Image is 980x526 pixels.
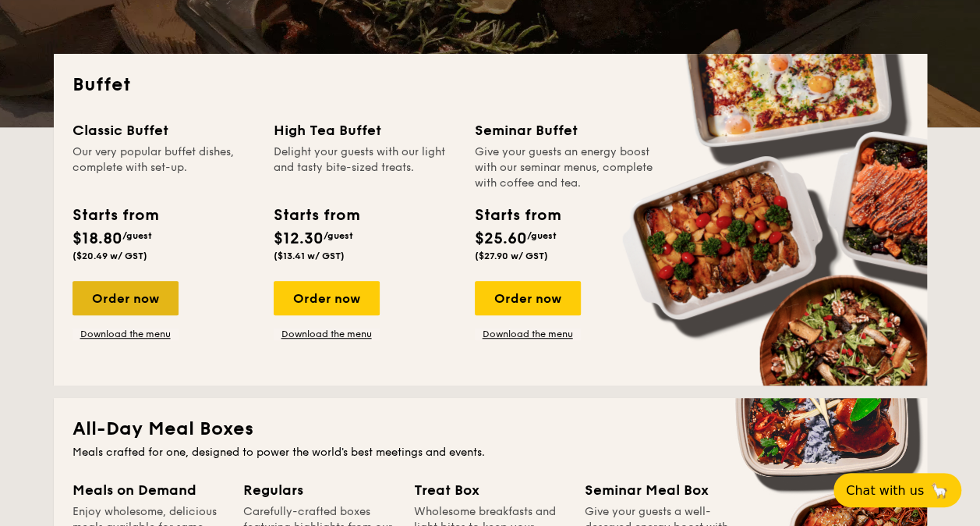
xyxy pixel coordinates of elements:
[73,281,179,315] div: Order now
[73,328,179,340] a: Download the menu
[73,229,122,248] span: $18.80
[73,144,255,191] div: Our very popular buffet dishes, complete with set-up.
[73,251,147,261] span: ($20.49 w/ GST)
[527,230,557,241] span: /guest
[475,204,560,227] div: Starts from
[930,482,949,499] span: 🦙
[73,445,908,460] div: Meals crafted for one, designed to power the world's best meetings and events.
[475,144,657,191] div: Give your guests an energy boost with our seminar menus, complete with coffee and tea.
[414,479,566,501] div: Treat Box
[833,473,961,507] button: Chat with us🦙
[475,281,581,315] div: Order now
[585,479,737,501] div: Seminar Meal Box
[73,417,908,442] h2: All-Day Meal Boxes
[475,119,657,141] div: Seminar Buffet
[73,73,908,98] h2: Buffet
[274,119,456,141] div: High Tea Buffet
[73,119,255,141] div: Classic Buffet
[475,229,527,248] span: $25.60
[274,144,456,191] div: Delight your guests with our light and tasty bite-sized treats.
[475,251,548,261] span: ($27.90 w/ GST)
[73,479,225,501] div: Meals on Demand
[122,230,152,241] span: /guest
[73,204,157,227] div: Starts from
[324,230,353,241] span: /guest
[274,229,324,248] span: $12.30
[274,204,359,227] div: Starts from
[274,281,380,315] div: Order now
[846,483,924,498] span: Chat with us
[475,328,581,340] a: Download the menu
[274,251,345,261] span: ($13.41 w/ GST)
[243,479,395,501] div: Regulars
[274,328,380,340] a: Download the menu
